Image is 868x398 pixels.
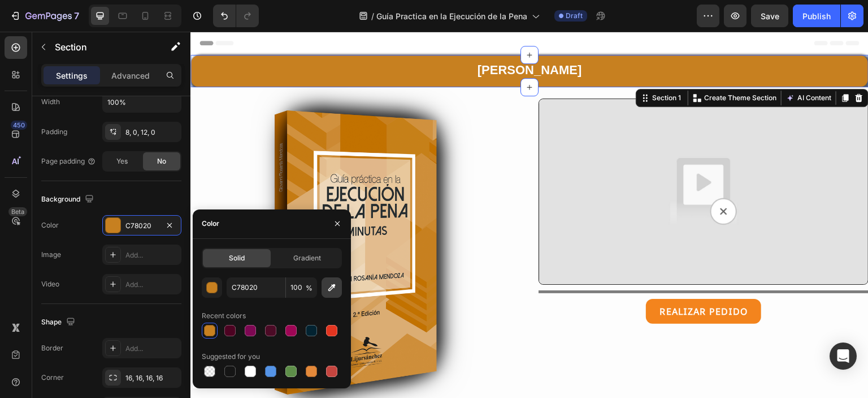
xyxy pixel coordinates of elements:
[202,352,260,362] div: Suggested for you
[125,280,179,290] div: Add...
[469,272,557,288] p: REALIZAR PEDIDO
[202,219,219,229] div: Color
[41,127,67,137] div: Padding
[8,207,27,216] div: Beta
[125,127,179,138] div: 8, 0, 12, 0
[459,61,493,71] div: Section 1
[41,315,77,330] div: Shape
[74,9,79,23] p: 7
[116,156,128,166] span: Yes
[190,32,868,398] iframe: Design area
[802,10,831,22] div: Publish
[566,11,583,21] span: Draft
[41,343,63,353] div: Border
[125,373,179,383] div: 16, 16, 16, 16
[213,5,259,27] div: Undo/Redo
[41,279,59,289] div: Video
[455,267,571,293] a: REALIZAR PEDIDO
[306,283,313,293] span: %
[751,5,788,27] button: Save
[376,10,527,22] span: Guía Practica en la Ejecución de la Pena
[793,5,840,27] button: Publish
[55,40,147,54] p: Section
[41,156,96,166] div: Page padding
[11,121,27,130] div: 450
[202,311,246,321] div: Recent colors
[111,70,150,82] p: Advanced
[41,250,61,260] div: Image
[293,253,321,263] span: Gradient
[41,373,64,383] div: Corner
[514,61,586,71] p: Create Theme Section
[761,11,779,21] span: Save
[125,250,179,260] div: Add...
[227,277,285,298] input: Eg: FFFFFF
[371,10,374,22] span: /
[5,5,84,27] button: 7
[41,192,96,207] div: Background
[56,70,88,82] p: Settings
[41,220,59,230] div: Color
[125,221,158,231] div: C78020
[157,156,166,166] span: No
[103,92,181,112] input: Auto
[41,97,60,107] div: Width
[593,59,643,73] button: AI Content
[229,253,245,263] span: Solid
[125,344,179,354] div: Add...
[349,67,678,253] img: Fallback video
[830,343,857,370] div: Open Intercom Messenger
